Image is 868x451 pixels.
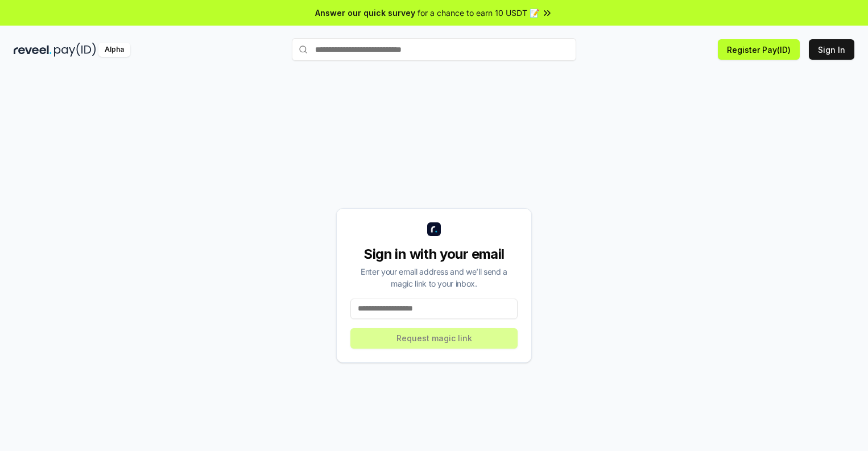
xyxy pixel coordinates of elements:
img: pay_id [54,43,96,57]
button: Register Pay(ID) [718,39,800,60]
div: Enter your email address and we’ll send a magic link to your inbox. [350,266,518,289]
div: Alpha [98,43,130,57]
div: Sign in with your email [350,245,518,263]
img: reveel_dark [14,43,52,57]
img: logo_small [427,222,441,236]
span: for a chance to earn 10 USDT 📝 [418,7,539,19]
span: Answer our quick survey [315,7,415,19]
button: Sign In [809,39,854,60]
